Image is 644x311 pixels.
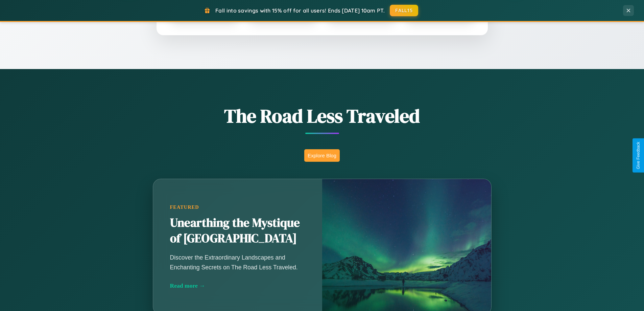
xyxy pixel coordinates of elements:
span: Fall into savings with 15% off for all users! Ends [DATE] 10am PT. [215,7,385,14]
button: FALL15 [390,5,418,16]
h1: The Road Less Traveled [119,103,525,129]
div: Give Feedback [636,142,641,169]
div: Featured [170,204,305,210]
h2: Unearthing the Mystique of [GEOGRAPHIC_DATA] [170,215,305,246]
div: Read more → [170,282,305,289]
p: Discover the Extraordinary Landscapes and Enchanting Secrets on The Road Less Traveled. [170,253,305,272]
button: Explore Blog [304,149,340,162]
